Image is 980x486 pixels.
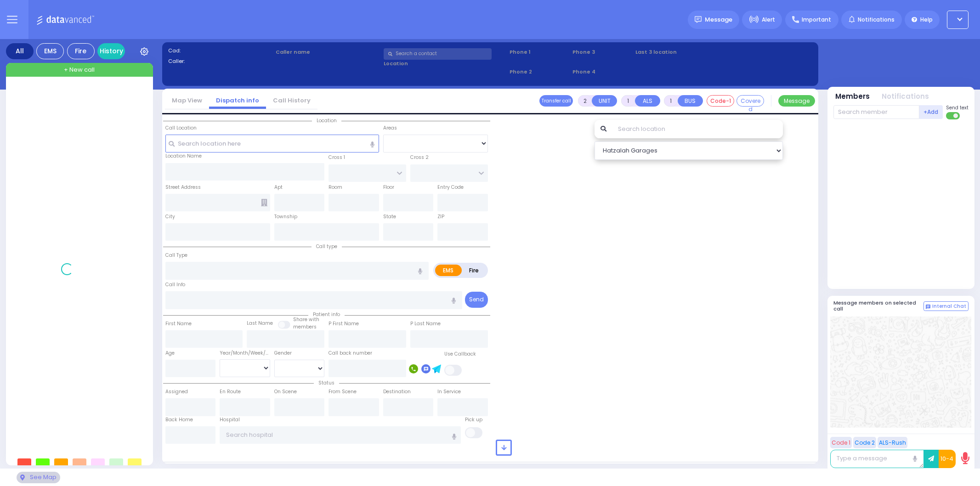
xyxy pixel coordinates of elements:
label: Age [165,350,175,357]
label: Use Callback [444,350,476,358]
label: Cross 1 [329,154,345,161]
button: Code 1 [830,437,852,448]
small: Share with [293,316,319,323]
label: Call back number [329,350,372,357]
button: Transfer call [539,95,573,107]
span: Send text [946,104,969,111]
label: Call Type [165,252,187,259]
label: ZIP [437,213,444,220]
span: Other building occupants [261,199,267,206]
label: Call Location [165,124,197,132]
button: Members [835,91,870,102]
div: Year/Month/Week/Day [220,350,270,357]
button: +Add [919,105,943,119]
label: Areas [383,124,397,132]
label: Room [329,184,342,191]
label: En Route [220,388,241,396]
input: Search hospital [220,426,461,444]
label: Gender [274,350,292,357]
label: Township [274,213,297,220]
label: EMS [435,265,462,276]
span: Phone 4 [572,68,632,76]
div: See map [17,472,60,483]
label: Location [384,60,506,68]
label: Location Name [165,153,202,160]
div: EMS [36,43,64,59]
label: Cad: [168,47,273,55]
label: P Last Name [410,320,441,328]
label: P First Name [329,320,359,328]
label: Hospital [220,416,240,424]
label: Street Address [165,184,201,191]
button: Send [465,292,488,308]
a: Call History [266,96,317,105]
button: ALS-Rush [878,437,907,448]
label: Pick up [465,416,482,424]
span: Notifications [858,16,895,24]
span: Internal Chat [932,303,966,310]
label: State [383,213,396,220]
label: In Service [437,388,461,396]
button: 10-4 [939,450,956,468]
span: Location [312,117,341,124]
button: BUS [678,95,703,107]
span: Phone 3 [572,48,632,56]
label: Entry Code [437,184,464,191]
span: Patient info [308,311,345,318]
h5: Message members on selected call [833,300,923,312]
label: Caller name [276,48,380,56]
button: Code 2 [853,437,876,448]
button: UNIT [592,95,617,107]
span: Message [705,15,732,24]
label: First Name [165,320,192,328]
span: Help [920,16,933,24]
div: Fire [67,43,95,59]
img: comment-alt.png [926,305,930,309]
label: Call Info [165,281,185,288]
label: From Scene [329,388,357,396]
label: Last 3 location [635,48,724,56]
a: Map View [165,96,209,105]
span: members [293,323,317,330]
label: Assigned [165,388,188,396]
label: Turn off text [946,111,961,120]
label: Last Name [247,320,273,327]
label: Apt [274,184,283,191]
button: ALS [635,95,660,107]
label: Back Home [165,416,193,424]
input: Search member [833,105,919,119]
label: On Scene [274,388,297,396]
img: Logo [36,14,97,25]
button: Internal Chat [923,301,969,311]
span: Call type [312,243,342,250]
button: Covered [736,95,764,107]
label: Destination [383,388,411,396]
span: Phone 1 [510,48,569,56]
span: + New call [64,65,95,74]
span: Important [802,16,831,24]
input: Search a contact [384,48,492,60]
label: Fire [461,265,487,276]
input: Search location [612,120,782,138]
button: Notifications [882,91,929,102]
img: message.svg [695,16,702,23]
div: All [6,43,34,59]
button: Code-1 [707,95,734,107]
label: Floor [383,184,394,191]
label: City [165,213,175,220]
a: Dispatch info [209,96,266,105]
label: Caller: [168,57,273,65]
a: History [97,43,125,59]
span: Alert [762,16,775,24]
span: Status [314,379,339,386]
input: Search location here [165,135,379,152]
label: Cross 2 [410,154,429,161]
button: Message [778,95,815,107]
span: Phone 2 [510,68,569,76]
